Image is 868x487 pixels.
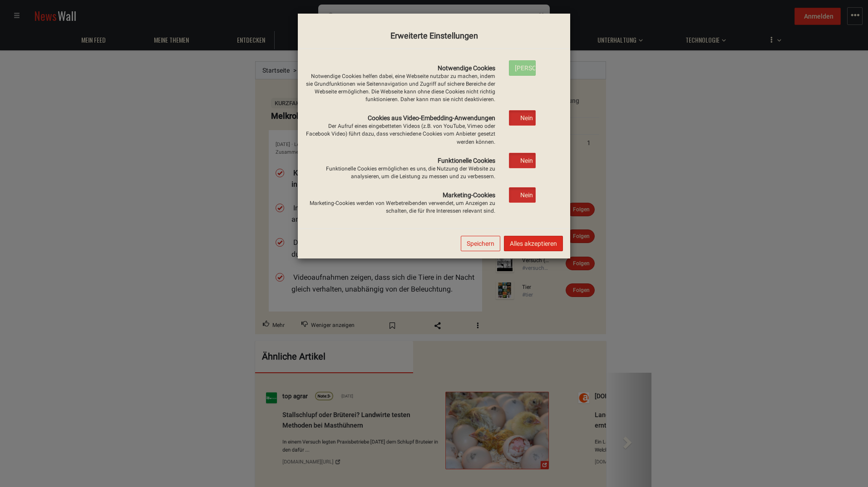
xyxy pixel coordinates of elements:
[305,122,495,146] div: Der Aufruf eines eingebetteten Videos (z.B. von YouTube, Vimeo oder Facebook Video) führt dazu, d...
[305,73,495,104] div: Notwendige Cookies helfen dabei, eine Webseite nutzbar zu machen, indem sie Grundfunktionen wie S...
[509,61,535,75] label: [PERSON_NAME]
[298,60,502,104] label: Notwendige Cookies
[509,153,535,168] label: Nein
[504,236,563,251] button: Alles akzeptieren
[298,110,502,146] label: Cookies aus Video-Embedding-Anwendungen
[298,153,502,180] label: Funktionelle Cookies
[461,236,500,251] button: Speichern
[305,200,495,215] div: Marketing-Cookies werden von Werbetreibenden verwendet, um Anzeigen zu schalten, die für Ihre Int...
[509,111,535,125] label: Nein
[305,165,495,180] div: Funktionelle Cookies ermöglichen es uns, die Nutzung der Website zu analysieren, um die Leistung ...
[298,187,502,215] label: Marketing-Cookies
[305,30,563,42] h4: Erweiterte Einstellungen
[509,188,535,202] label: Nein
